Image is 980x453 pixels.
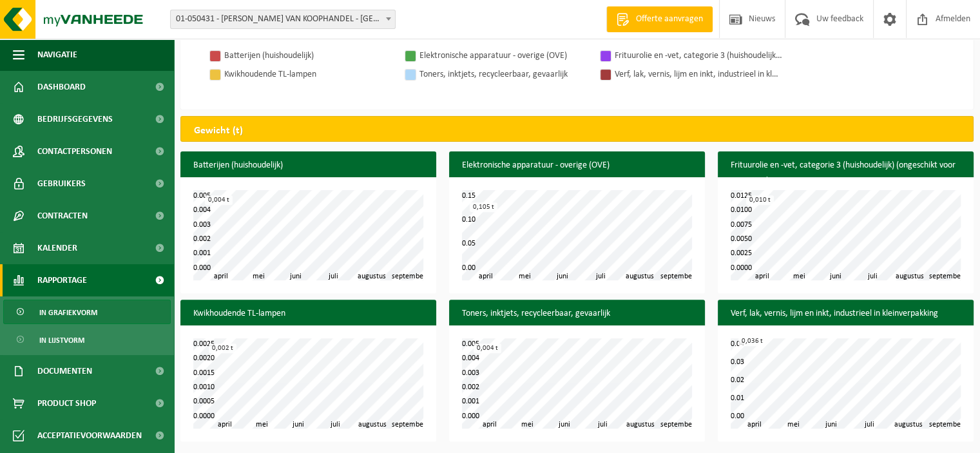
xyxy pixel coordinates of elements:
[37,419,142,452] span: Acceptatievoorwaarden
[419,66,587,82] div: Toners, inktjets, recycleerbaar, gevaarlijk
[37,39,77,71] span: Navigatie
[37,232,77,264] span: Kalender
[738,336,766,346] div: 0,036 t
[37,264,87,296] span: Rapportage
[209,343,236,353] div: 0,002 t
[37,103,113,135] span: Bedrijfsgegevens
[470,202,497,212] div: 0,105 t
[3,300,171,324] a: In grafiekvorm
[37,71,86,103] span: Dashboard
[718,300,974,328] h3: Verf, lak, vernis, lijm en inkt, industrieel in kleinverpakking
[615,66,782,82] div: Verf, lak, vernis, lijm en inkt, industrieel in kleinverpakking
[615,48,782,64] div: Frituurolie en -vet, categorie 3 (huishoudelijk) (ongeschikt voor vergisting)
[37,168,86,200] span: Gebruikers
[449,300,705,328] h3: Toners, inktjets, recycleerbaar, gevaarlijk
[171,10,395,28] span: 01-050431 - VOKA KAMER VAN KOOPHANDEL - KORTRIJK
[224,66,392,82] div: Kwikhoudende TL-lampen
[3,327,171,352] a: In lijstvorm
[449,151,705,180] h3: Elektronische apparatuur - overige (OVE)
[474,343,501,353] div: 0,004 t
[39,300,97,325] span: In grafiekvorm
[205,195,233,205] div: 0,004 t
[180,300,436,328] h3: Kwikhoudende TL-lampen
[224,48,392,64] div: Batterijen (huishoudelijk)
[37,200,88,232] span: Contracten
[419,48,587,64] div: Elektronische apparatuur - overige (OVE)
[39,328,84,352] span: In lijstvorm
[37,387,96,419] span: Product Shop
[746,195,774,205] div: 0,010 t
[181,117,256,145] h2: Gewicht (t)
[180,151,436,180] h3: Batterijen (huishoudelijk)
[718,151,974,195] h3: Frituurolie en -vet, categorie 3 (huishoudelijk) (ongeschikt voor vergisting)
[37,355,92,387] span: Documenten
[606,6,713,32] a: Offerte aanvragen
[37,135,112,168] span: Contactpersonen
[170,10,396,29] span: 01-050431 - VOKA KAMER VAN KOOPHANDEL - KORTRIJK
[633,13,706,26] span: Offerte aanvragen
